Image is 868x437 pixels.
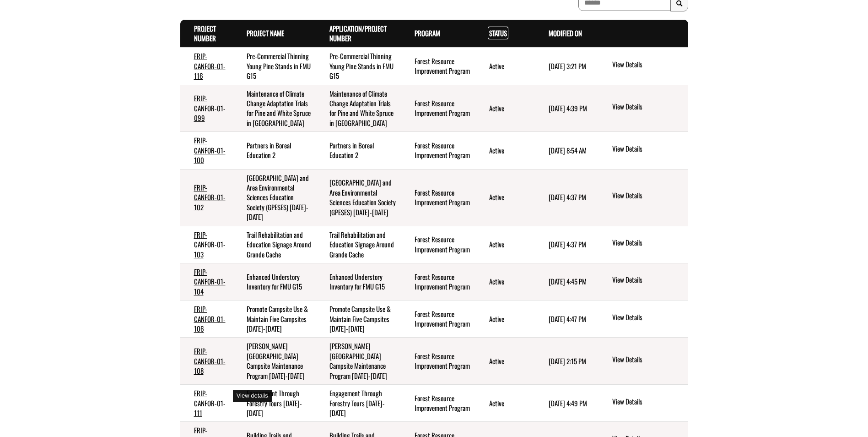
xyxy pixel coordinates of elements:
td: Active [475,132,535,169]
a: FRIP-CANFOR-01-104 [194,267,226,296]
td: Active [475,85,535,132]
td: Grande Prairie and Area Environmental Sciences Education Society (GPESES) 2022-2026 [233,169,316,226]
td: FRIP-CANFOR-01-111 [180,385,233,422]
a: View details [612,397,684,408]
td: Pre-Commercial Thinning Young Pine Stands in FMU G15 [233,47,316,85]
td: Active [475,338,535,385]
a: Project Name [247,28,284,38]
td: Maintenance of Climate Change Adaptation Trials for Pine and White Spruce in Alberta [233,85,316,132]
td: 5/7/2025 4:45 PM [535,263,597,300]
td: FRIP-CANFOR-01-106 [180,300,233,338]
td: FRIP-CANFOR-01-108 [180,338,233,385]
td: FRIP-CANFOR-01-103 [180,226,233,263]
td: 6/6/2025 4:37 PM [535,169,597,226]
td: action menu [597,300,688,338]
td: Promote Campsite Use & Maintain Five Campsites 2022-2027 [316,300,401,338]
td: 6/6/2025 4:37 PM [535,226,597,263]
a: FRIP-CANFOR-01-116 [194,51,226,81]
a: Application/Project Number [329,23,387,43]
td: Forest Resource Improvement Program [401,385,475,422]
td: Partners in Boreal Education 2 [233,132,316,169]
a: FRIP-CANFOR-01-108 [194,346,226,376]
td: 5/7/2025 4:39 PM [535,85,597,132]
td: Enhanced Understory Inventory for FMU G15 [316,263,401,300]
a: FRIP-CANFOR-01-106 [194,304,226,333]
td: 9/11/2025 8:54 AM [535,132,597,169]
time: [DATE] 8:54 AM [549,145,587,155]
a: View details [612,312,684,323]
td: Active [475,385,535,422]
th: Actions [597,20,688,47]
td: Grande Prairie and Area Environmental Sciences Education Society (GPESES) 2022-2026 [316,169,401,226]
td: action menu [597,338,688,385]
td: Forest Resource Improvement Program [401,169,475,226]
td: Trail Rehabilitation and Education Signage Around Grande Cache [233,226,316,263]
time: [DATE] 4:39 PM [549,103,587,113]
time: [DATE] 4:49 PM [549,398,587,408]
a: FRIP-CANFOR-01-102 [194,182,226,212]
td: Active [475,47,535,85]
td: Trail Rehabilitation and Education Signage Around Grande Cache [316,226,401,263]
td: Active [475,226,535,263]
time: [DATE] 2:15 PM [549,356,586,366]
td: Forest Resource Improvement Program [401,85,475,132]
td: Enhanced Understory Inventory for FMU G15 [233,263,316,300]
td: Forest Resource Improvement Program [401,226,475,263]
td: FRIP-CANFOR-01-116 [180,47,233,85]
td: Partners in Boreal Education 2 [316,132,401,169]
td: FRIP-CANFOR-01-099 [180,85,233,132]
td: 5/7/2025 4:49 PM [535,385,597,422]
time: [DATE] 4:45 PM [549,276,587,286]
td: 9/30/2025 3:21 PM [535,47,597,85]
td: action menu [597,47,688,85]
a: View details [612,144,684,155]
a: View details [612,355,684,366]
td: Hines Creek Area Campsite Maintenance Program 2022-2026 [316,338,401,385]
td: FRIP-CANFOR-01-104 [180,263,233,300]
time: [DATE] 4:37 PM [549,192,586,202]
td: Forest Resource Improvement Program [401,47,475,85]
td: action menu [597,132,688,169]
td: Pre-Commercial Thinning Young Pine Stands in FMU G15 [316,47,401,85]
td: Active [475,300,535,338]
a: View details [612,102,684,113]
a: View details [612,191,684,202]
td: Promote Campsite Use & Maintain Five Campsites 2022-2027 [233,300,316,338]
td: FRIP-CANFOR-01-100 [180,132,233,169]
td: Engagement Through Forestry Tours 2022-2026 [316,385,401,422]
a: Modified On [549,28,582,38]
time: [DATE] 4:37 PM [549,239,586,249]
a: View details [612,275,684,286]
td: action menu [597,85,688,132]
a: FRIP-CANFOR-01-111 [194,388,226,418]
a: FRIP-CANFOR-01-099 [194,93,226,123]
a: View details [612,60,684,71]
td: Maintenance of Climate Change Adaptation Trials for Pine and White Spruce in Alberta [316,85,401,132]
a: Project Number [194,23,216,43]
a: View details [612,238,684,249]
td: Forest Resource Improvement Program [401,300,475,338]
a: FRIP-CANFOR-01-103 [194,229,226,259]
td: Forest Resource Improvement Program [401,263,475,300]
td: action menu [597,385,688,422]
td: 7/11/2025 2:15 PM [535,338,597,385]
time: [DATE] 4:47 PM [549,314,586,324]
td: Engagement Through Forestry Tours 2022-2026 [233,385,316,422]
a: FRIP-CANFOR-01-100 [194,135,226,165]
td: Active [475,263,535,300]
td: Forest Resource Improvement Program [401,132,475,169]
td: Forest Resource Improvement Program [401,338,475,385]
td: Hines Creek Area Campsite Maintenance Program 2022-2026 [233,338,316,385]
div: View details [233,390,272,402]
td: action menu [597,263,688,300]
td: FRIP-CANFOR-01-102 [180,169,233,226]
time: [DATE] 3:21 PM [549,61,586,71]
a: Status [489,28,507,38]
a: Program [415,28,440,38]
td: Active [475,169,535,226]
td: action menu [597,226,688,263]
td: 5/7/2025 4:47 PM [535,300,597,338]
td: action menu [597,169,688,226]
